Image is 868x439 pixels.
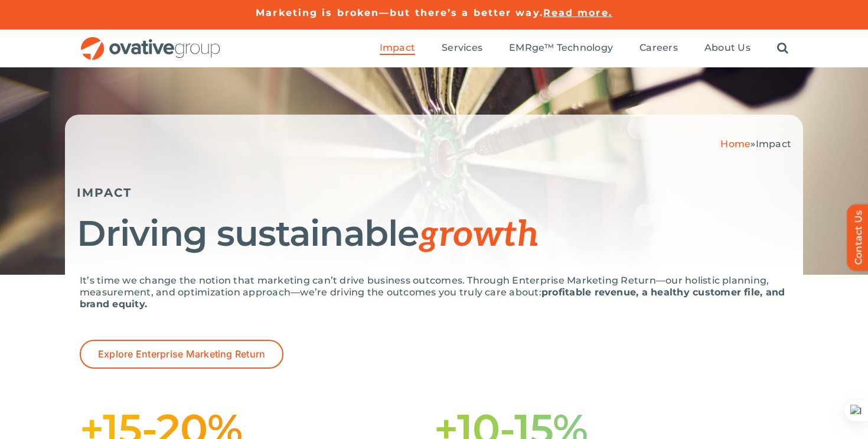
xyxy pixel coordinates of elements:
[380,42,415,54] span: Impact
[720,138,791,149] span: »
[98,349,265,360] span: Explore Enterprise Marketing Return
[77,214,791,254] h1: Driving sustainable
[509,42,613,55] a: EMRge™ Technology
[720,138,750,149] a: Home
[77,186,791,200] h5: IMPACT
[543,7,612,18] a: Read more.
[442,42,482,55] a: Services
[80,35,221,47] a: OG_Full_horizontal_RGB
[380,30,788,67] nav: Menu
[509,42,613,54] span: EMRge™ Technology
[704,42,750,55] a: About Us
[777,42,788,55] a: Search
[756,138,791,149] span: Impact
[80,287,785,310] strong: profitable revenue, a healthy customer file, and brand equity.
[442,42,482,54] span: Services
[80,340,283,369] a: Explore Enterprise Marketing Return
[380,42,415,55] a: Impact
[256,7,543,18] a: Marketing is broken—but there’s a better way.
[80,275,788,310] p: It’s time we change the notion that marketing can’t drive business outcomes. Through Enterprise M...
[704,42,750,54] span: About Us
[639,42,678,55] a: Careers
[639,42,678,54] span: Careers
[419,214,539,256] span: growth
